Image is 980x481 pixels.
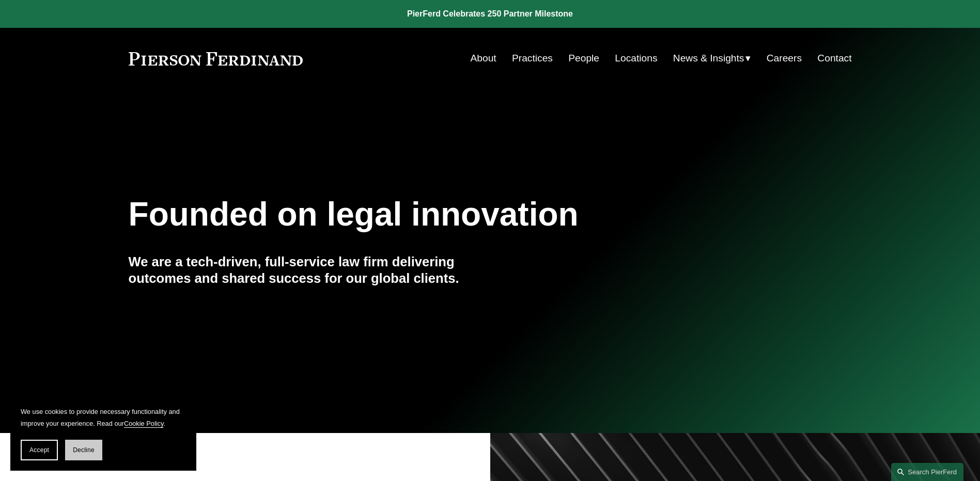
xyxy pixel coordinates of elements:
[673,49,751,68] a: folder dropdown
[29,446,49,454] span: Accept
[124,420,164,427] a: Cookie Policy
[471,49,496,68] a: About
[21,406,186,429] p: We use cookies to provide necessary functionality and improve your experience. Read our .
[10,395,196,471] section: Cookie banner
[891,463,963,481] a: Search this site
[615,49,657,68] a: Locations
[129,253,490,287] h4: We are a tech-driven, full-service law firm delivering outcomes and shared success for our global...
[767,49,802,68] a: Careers
[512,49,553,68] a: Practices
[673,50,744,68] span: News & Insights
[65,440,102,460] button: Decline
[817,49,851,68] a: Contact
[73,446,95,454] span: Decline
[129,196,732,233] h1: Founded on legal innovation
[21,440,58,460] button: Accept
[568,49,599,68] a: People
